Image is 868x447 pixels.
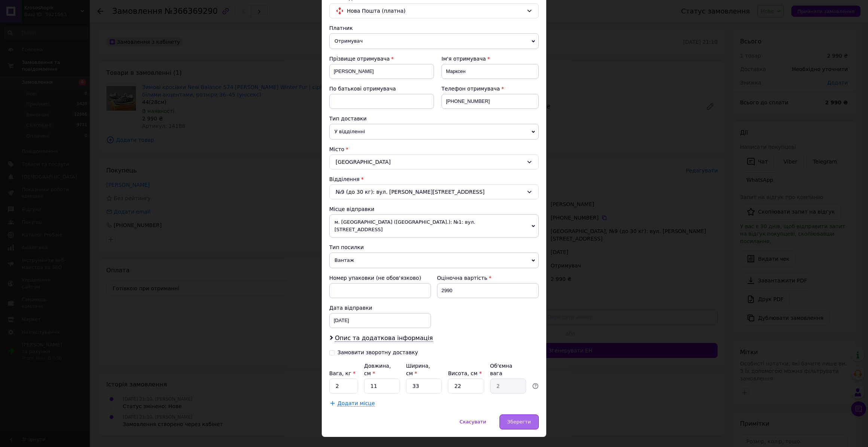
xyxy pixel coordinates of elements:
label: Висота, см [448,370,482,376]
span: Телефон отримувача [441,86,500,92]
div: Відділення [329,175,539,183]
div: Дата відправки [329,304,431,312]
span: Скасувати [459,419,486,425]
span: Ім'я отримувача [441,56,486,62]
span: м. [GEOGRAPHIC_DATA] ([GEOGRAPHIC_DATA].): №1: вул. [STREET_ADDRESS] [329,214,539,238]
span: Зберегти [507,419,531,425]
label: Вага, кг [329,370,355,376]
span: Нова Пошта (платна) [347,7,523,15]
span: Платник [329,25,353,31]
span: Опис та додаткова інформація [335,334,433,342]
input: +380 [441,94,539,109]
label: Довжина, см [364,363,391,376]
span: Отримувач [329,33,539,49]
span: Додати місце [337,400,375,407]
div: Місто [329,146,539,153]
div: Оціночна вартість [437,274,539,282]
div: Замовити зворотну доставку [337,349,418,356]
span: Місце відправки [329,206,375,212]
span: Тип посилки [329,244,364,250]
span: Тип доставки [329,116,367,122]
div: [GEOGRAPHIC_DATA] [329,154,539,169]
span: По батькові отримувача [329,86,396,92]
span: У відділенні [329,124,539,140]
span: Прізвище отримувача [329,56,390,62]
div: Номер упаковки (не обов'язково) [329,274,431,282]
div: Об'ємна вага [490,362,526,377]
label: Ширина, см [406,363,430,376]
div: №9 (до 30 кг): вул. [PERSON_NAME][STREET_ADDRESS] [329,184,539,199]
span: Вантаж [329,252,539,268]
